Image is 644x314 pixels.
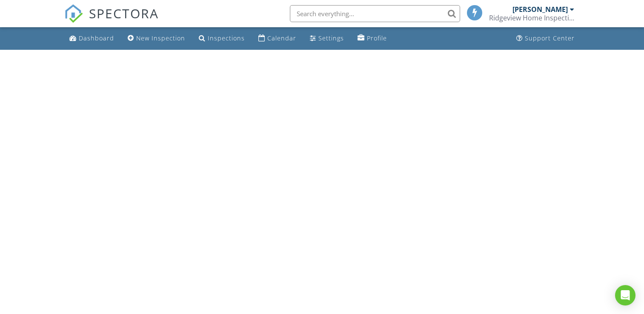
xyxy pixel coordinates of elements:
[525,34,575,42] div: Support Center
[489,14,574,22] div: Ridgeview Home Inspections Ltd.
[64,11,159,29] a: SPECTORA
[79,34,114,42] div: Dashboard
[615,285,635,305] div: Open Intercom Messenger
[255,31,300,46] a: Calendar
[354,31,390,46] a: Profile
[318,34,344,42] div: Settings
[195,31,248,46] a: Inspections
[136,34,185,42] div: New Inspection
[208,34,245,42] div: Inspections
[64,4,83,23] img: The Best Home Inspection Software - Spectora
[367,34,387,42] div: Profile
[89,4,159,22] span: SPECTORA
[513,31,578,46] a: Support Center
[306,31,347,46] a: Settings
[124,31,189,46] a: New Inspection
[267,34,296,42] div: Calendar
[290,5,460,22] input: Search everything...
[512,5,568,14] div: [PERSON_NAME]
[66,31,117,46] a: Dashboard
